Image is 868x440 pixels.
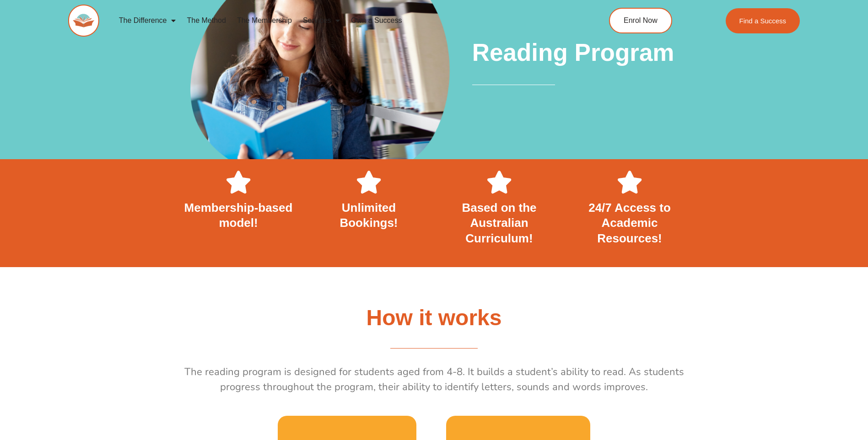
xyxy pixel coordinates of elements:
[178,304,690,332] h2: How it works
[181,10,231,31] a: The Method
[624,17,658,24] span: Enrol Now
[588,201,671,246] span: 24/7 Access to Academic Resources!
[345,10,407,31] a: Own a Success
[340,201,398,230] span: Unlimited Bookings!
[297,10,345,31] a: Services
[739,17,787,24] span: Find a Success
[113,10,567,31] nav: Menu
[462,201,536,246] span: Based on the Australian Curriculum!
[609,8,672,33] a: Enrol Now
[184,201,293,230] span: Membership-based model!
[178,365,690,395] p: The reading program is designed for students aged from 4-8. It builds a student’s ability to read...
[232,10,297,31] a: The Membership
[726,8,800,33] a: Find a Success
[113,10,182,31] a: The Difference
[472,37,690,69] h2: Reading Program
